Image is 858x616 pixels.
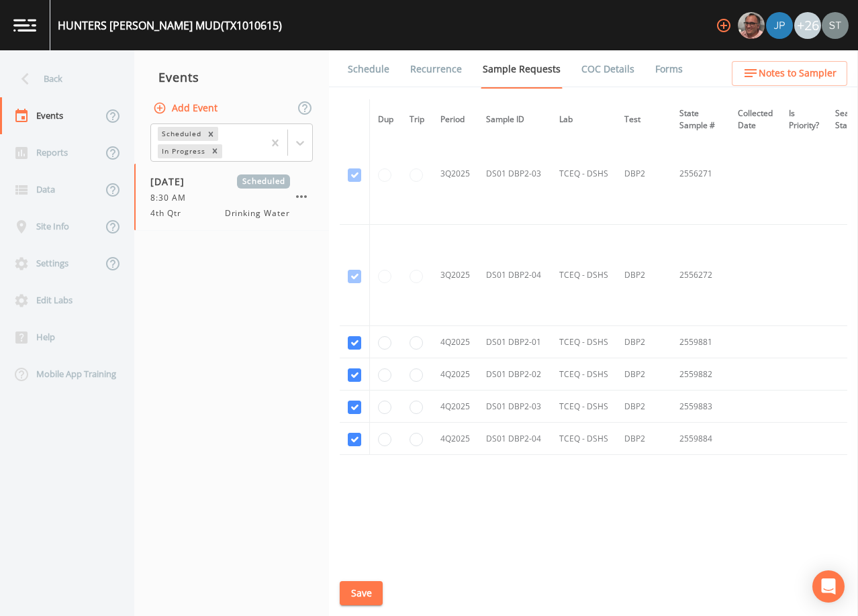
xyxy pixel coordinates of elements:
[551,225,616,326] td: TCEQ - DSHS
[134,164,329,231] a: [DATE]Scheduled8:30 AM4th QtrDrinking Water
[759,65,837,82] span: Notes to Sampler
[579,50,636,88] a: COC Details
[158,144,207,158] div: In Progress
[432,423,478,455] td: 4Q2025
[616,99,671,140] th: Test
[616,123,671,225] td: DBP2
[340,581,383,606] button: Save
[432,358,478,391] td: 4Q2025
[653,50,685,88] a: Forms
[765,12,794,39] div: Joshua gere Paul
[401,99,432,140] th: Trip
[237,174,290,189] span: Scheduled
[432,391,478,423] td: 4Q2025
[408,50,464,88] a: Recurrence
[671,391,730,423] td: 2559883
[150,207,189,219] span: 4th Qtr
[737,12,765,39] div: Mike Franklin
[766,12,793,39] img: 41241ef155101aa6d92a04480b0d0000
[616,391,671,423] td: DBP2
[822,12,849,39] img: cb9926319991c592eb2b4c75d39c237f
[478,326,551,358] td: DS01 DBP2-01
[478,391,551,423] td: DS01 DBP2-03
[781,99,827,140] th: Is Priority?
[478,358,551,391] td: DS01 DBP2-02
[134,60,329,94] div: Events
[370,99,402,140] th: Dup
[730,99,781,140] th: Collected Date
[432,326,478,358] td: 4Q2025
[616,225,671,326] td: DBP2
[671,423,730,455] td: 2559884
[225,207,290,219] span: Drinking Water
[478,99,551,140] th: Sample ID
[732,61,847,86] button: Notes to Sampler
[551,391,616,423] td: TCEQ - DSHS
[346,50,391,88] a: Schedule
[616,358,671,391] td: DBP2
[551,423,616,455] td: TCEQ - DSHS
[207,144,222,158] div: Remove In Progress
[616,326,671,358] td: DBP2
[812,570,845,603] div: Open Intercom Messenger
[671,358,730,391] td: 2559882
[481,50,563,89] a: Sample Requests
[671,99,730,140] th: State Sample #
[432,99,478,140] th: Period
[671,123,730,225] td: 2556271
[13,19,36,32] img: logo
[203,127,218,141] div: Remove Scheduled
[150,192,194,204] span: 8:30 AM
[432,225,478,326] td: 3Q2025
[551,123,616,225] td: TCEQ - DSHS
[150,96,223,121] button: Add Event
[150,174,194,189] span: [DATE]
[671,326,730,358] td: 2559881
[58,17,282,34] div: HUNTERS [PERSON_NAME] MUD (TX1010615)
[551,326,616,358] td: TCEQ - DSHS
[478,123,551,225] td: DS01 DBP2-03
[551,358,616,391] td: TCEQ - DSHS
[794,12,821,39] div: +26
[478,423,551,455] td: DS01 DBP2-04
[551,99,616,140] th: Lab
[478,225,551,326] td: DS01 DBP2-04
[616,423,671,455] td: DBP2
[738,12,765,39] img: e2d790fa78825a4bb76dcb6ab311d44c
[671,225,730,326] td: 2556272
[158,127,203,141] div: Scheduled
[432,123,478,225] td: 3Q2025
